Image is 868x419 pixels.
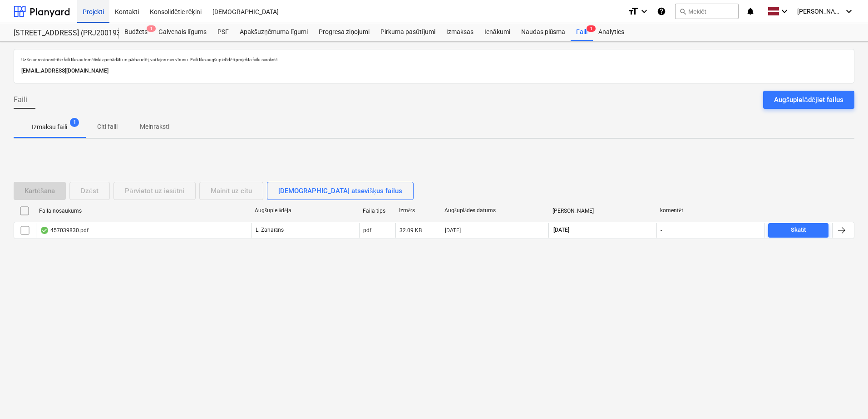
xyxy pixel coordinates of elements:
span: 1 [147,25,156,32]
div: Faili [571,23,593,41]
a: Analytics [593,23,630,41]
div: pdf [363,227,371,234]
div: Augšuplādes datums [444,207,545,214]
div: - [661,227,662,234]
p: L. Zaharāns [256,226,284,234]
div: OCR pabeigts [40,227,49,234]
button: Skatīt [768,223,829,238]
div: Augšupielādējiet failus [774,94,843,106]
a: Pirkuma pasūtījumi [375,23,441,41]
div: [DATE] [445,227,461,234]
div: 457039830.pdf [40,227,89,234]
div: komentēt [660,207,761,214]
iframe: Chat Widget [823,375,868,419]
div: [PERSON_NAME] [552,208,653,214]
div: Izmērs [399,207,437,214]
div: 32.09 KB [399,227,422,234]
div: [STREET_ADDRESS] (PRJ2001934) 2601941 [14,29,108,38]
a: Apakšuzņēmuma līgumi [234,23,313,41]
a: Naudas plūsma [516,23,571,41]
div: Augšupielādēja [255,207,355,214]
a: PSF [212,23,234,41]
p: Citi faili [96,122,118,132]
div: Skatīt [791,225,806,235]
p: [EMAIL_ADDRESS][DOMAIN_NAME] [21,66,847,76]
span: 1 [587,25,596,32]
div: [DEMOGRAPHIC_DATA] atsevišķus failus [278,185,402,197]
span: [DATE] [552,226,570,234]
div: Faila nosaukums [39,208,247,214]
button: [DEMOGRAPHIC_DATA] atsevišķus failus [267,182,414,200]
div: Budžets [119,23,153,41]
button: Augšupielādējiet failus [763,91,854,109]
a: Ienākumi [479,23,516,41]
a: Progresa ziņojumi [313,23,375,41]
p: Uz šo adresi nosūtītie faili tiks automātiski apstrādāti un pārbaudīti, vai tajos nav vīrusu. Fai... [21,57,847,63]
p: Izmaksu faili [32,122,67,132]
a: Faili1 [571,23,593,41]
a: Budžets1 [119,23,153,41]
a: Galvenais līgums [153,23,212,41]
span: Faili [14,94,27,105]
div: Faila tips [363,208,392,214]
span: 1 [70,118,79,127]
a: Izmaksas [441,23,479,41]
p: Melnraksti [140,122,169,132]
